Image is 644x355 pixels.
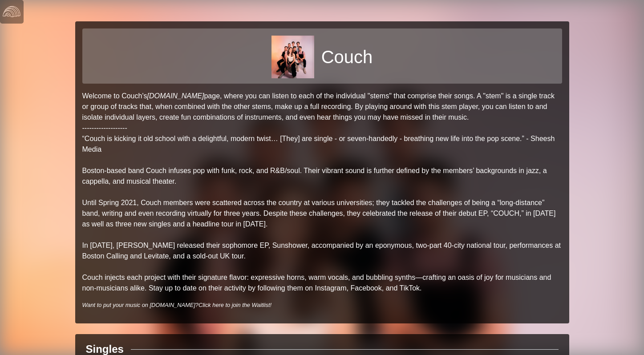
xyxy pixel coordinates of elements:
a: Click here to join the Waitlist! [198,302,271,308]
h1: Couch [321,46,373,68]
img: logo-white-4c48a5e4bebecaebe01ca5a9d34031cfd3d4ef9ae749242e8c4bf12ef99f53e8.png [3,3,20,20]
a: [DOMAIN_NAME] [147,92,204,100]
i: Want to put your music on [DOMAIN_NAME]? [82,302,272,308]
p: Welcome to Couch's page, where you can listen to each of the individual "stems" that comprise the... [82,91,562,294]
img: 0b9ba5677a9dcdb81f0e6bf23345a38f5e1a363bb4420db7fe2df4c5b995abe8.jpg [271,36,314,78]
